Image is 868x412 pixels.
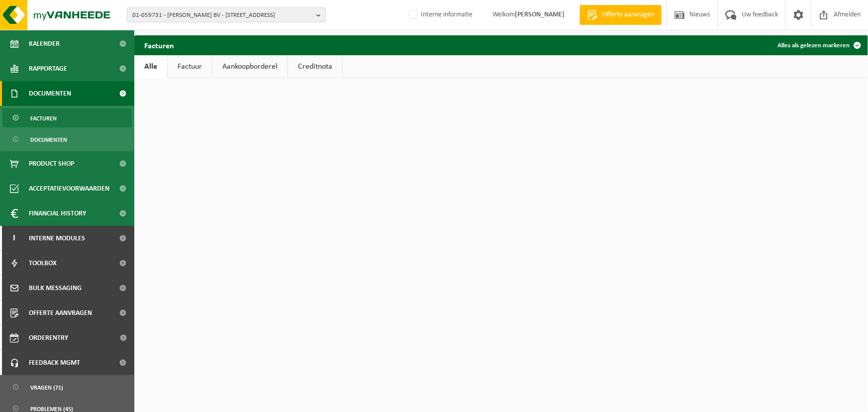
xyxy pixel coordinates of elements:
span: Toolbox [29,251,57,276]
a: Offerte aanvragen [579,5,662,25]
span: Kalender [29,31,60,56]
span: Documenten [30,130,67,149]
button: Alles als gelezen markeren [770,35,867,55]
span: Facturen [30,109,57,128]
a: Facturen [2,108,132,127]
span: Orderentry Goedkeuring [29,325,112,350]
a: Documenten [2,130,132,149]
span: Vragen (71) [30,378,63,397]
span: Bulk Messaging [29,276,82,301]
span: Offerte aanvragen [600,10,657,20]
a: Aankoopborderel [212,55,288,78]
a: Creditnota [288,55,342,78]
span: Feedback MGMT [29,350,80,375]
span: Offerte aanvragen [29,301,92,325]
strong: [PERSON_NAME] [515,11,565,18]
a: Vragen (71) [2,378,132,397]
span: Rapportage [29,56,67,81]
h2: Facturen [134,35,184,55]
label: Interne informatie [407,7,473,22]
a: Factuur [168,55,212,78]
span: I [10,226,19,251]
span: Documenten [29,81,71,106]
span: 01-059731 - [PERSON_NAME] BV - [STREET_ADDRESS] [132,8,312,23]
button: 01-059731 - [PERSON_NAME] BV - [STREET_ADDRESS] [127,7,326,22]
span: Product Shop [29,151,74,176]
span: Acceptatievoorwaarden [29,176,109,201]
a: Alle [134,55,167,78]
span: Interne modules [29,226,85,251]
span: Financial History [29,201,86,226]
